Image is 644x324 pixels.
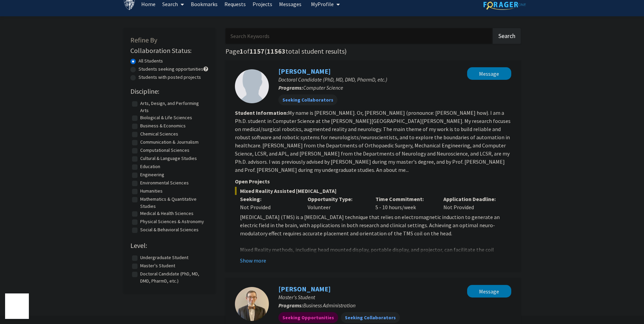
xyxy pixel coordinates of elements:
label: Humanities [140,187,163,195]
div: Not Provided [240,203,298,211]
span: 1 [240,47,243,55]
h2: Level: [130,241,208,250]
b: Programs: [278,302,303,309]
mat-chip: Seeking Opportunities [278,312,338,323]
input: Search Keywords [225,28,492,44]
label: Doctoral Candidate (PhD, MD, DMD, PharmD, etc.) [140,270,207,285]
label: Students seeking opportunities [139,66,203,73]
span: Refine By [130,36,157,44]
p: Mixed Reality methods, including head mounted display, portable display, and projector, can facil... [240,246,511,262]
label: Chemical Sciences [140,130,178,138]
span: 11563 [267,47,286,55]
iframe: Chat [5,293,29,319]
label: Education [140,163,160,170]
label: Engineering [140,171,164,178]
label: Master's Student [140,262,175,269]
label: Physical Sciences & Astronomy [140,218,204,225]
p: Seeking: [240,195,298,203]
label: Social & Behavioral Sciences [140,226,199,233]
button: Message Andrew Michaelson [467,285,511,298]
button: Search [493,28,521,44]
div: Volunteer [302,195,370,211]
b: Programs: [278,84,303,91]
mat-chip: Seeking Collaborators [278,94,337,105]
fg-read-more: My name is [PERSON_NAME]. Or, [PERSON_NAME] (pronounce: [PERSON_NAME] how). I am a Ph.D. student ... [235,109,511,173]
button: Show more [240,256,266,265]
mat-chip: Seeking Collaborators [341,312,400,323]
label: Business & Economics [140,122,186,129]
label: Mathematics & Quantitative Studies [140,196,207,210]
p: Opportunity Type: [308,195,365,203]
h2: Discipline: [130,87,208,95]
span: Mixed Reality Assisted [MEDICAL_DATA] [235,187,511,195]
label: All Students [139,57,163,65]
button: Message Yihao Liu [467,67,511,80]
p: Application Deadline: [443,195,501,203]
span: Master's Student [278,294,315,301]
a: [PERSON_NAME] [278,67,331,75]
div: Not Provided [438,195,506,211]
span: Business Administration [303,302,355,309]
div: 5 - 10 hours/week [370,195,438,211]
label: Communication & Journalism [140,139,199,146]
p: Time Commitment: [375,195,433,203]
h2: Collaboration Status: [130,47,208,55]
label: Cultural & Language Studies [140,155,197,162]
a: [PERSON_NAME] [278,285,331,293]
span: Computer Science [303,84,343,91]
label: Medical & Health Sciences [140,210,194,217]
label: Biological & Life Sciences [140,114,192,121]
label: Undergraduate Student [140,254,188,261]
span: 1157 [250,47,264,55]
label: Computational Sciences [140,147,189,154]
label: Students with posted projects [139,74,201,81]
b: Student Information: [235,109,288,116]
label: Environmental Sciences [140,179,189,186]
span: Doctoral Candidate (PhD, MD, DMD, PharmD, etc.) [278,76,387,83]
span: My Profile [311,1,334,7]
h1: Page of ( total student results) [225,47,521,55]
span: [MEDICAL_DATA] (TMS) is a [MEDICAL_DATA] technique that relies on electromagnetic induction to ge... [240,214,500,237]
label: Arts, Design, and Performing Arts [140,100,207,114]
span: Open Projects [235,178,270,185]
